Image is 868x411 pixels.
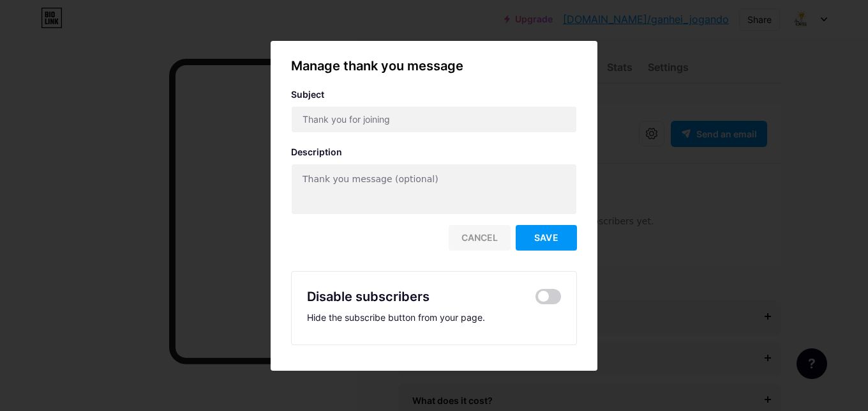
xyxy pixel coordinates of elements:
[307,311,561,324] div: Hide the subscribe button from your page.
[292,107,576,132] input: Thank you for joining
[291,88,577,101] div: Subject
[534,232,558,243] span: Save
[449,225,511,251] div: Cancel
[291,56,577,75] div: Manage thank you message
[307,287,430,306] div: Disable subscribers
[516,225,577,251] button: Save
[291,146,577,159] div: Description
